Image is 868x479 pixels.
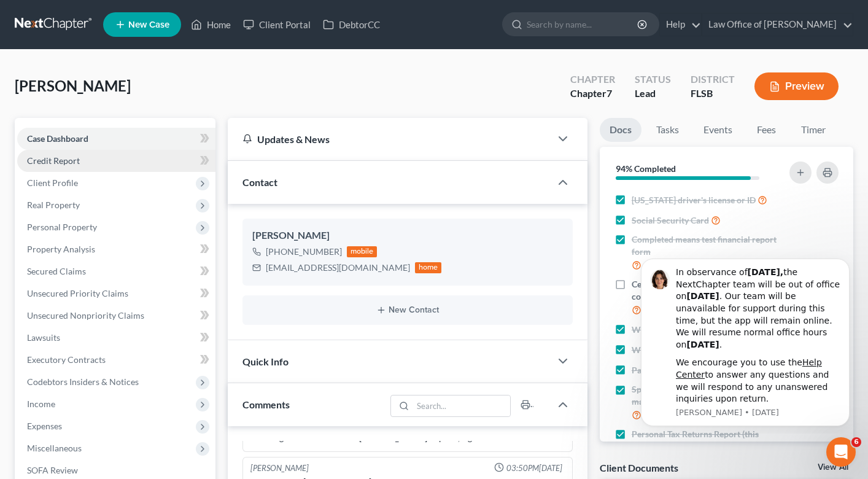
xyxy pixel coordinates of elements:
h1: [PERSON_NAME] [60,6,139,15]
b: 🚨ATTN: [GEOGRAPHIC_DATA] of [US_STATE] [20,104,175,127]
a: Events [694,118,742,142]
div: District [691,72,735,87]
div: Chapter [570,87,615,101]
a: Home [185,14,237,36]
div: The court has added a new Credit Counseling Field that we need to update upon filing. Please remo... [20,134,192,218]
div: [EMAIL_ADDRESS][DOMAIN_NAME] [266,262,410,274]
a: Timer [791,118,835,142]
div: [PERSON_NAME] [250,462,309,474]
a: Case Dashboard [17,128,215,150]
a: View All [818,463,848,472]
a: Fees [747,118,786,142]
a: Unsecured Priority Claims [17,282,215,305]
iframe: Intercom live chat [826,437,856,467]
span: [US_STATE] driver's license or ID [632,194,756,206]
button: Preview [754,72,839,100]
span: Personal Tax Returns Report (this year) [632,428,780,453]
input: Search by name... [527,13,639,36]
img: Profile image for Katie [35,7,55,26]
a: Executory Contracts [17,349,215,371]
input: Search... [413,395,510,416]
div: mobile [347,246,378,257]
span: Completed means test financial report form [632,233,780,258]
span: SOFA Review [27,465,78,475]
span: Codebtors Insiders & Notices [27,376,139,387]
textarea: Message… [10,359,235,380]
div: Status [635,72,671,87]
span: Comments [242,399,290,410]
span: 7 [606,87,612,99]
div: FLSB [691,87,735,101]
span: Lawsuits [27,332,60,343]
button: Start recording [78,385,88,395]
div: 🚨ATTN: [GEOGRAPHIC_DATA] of [US_STATE]The court has added a new Credit Counseling Field that we n... [10,96,201,225]
p: Active 12h ago [60,15,119,28]
button: New Contact [252,305,563,315]
span: Unsecured Nonpriority Claims [27,310,144,321]
div: home [415,262,442,273]
span: 03:50PM[DATE] [506,462,562,474]
span: Client Profile [27,177,78,188]
a: Tasks [646,118,689,142]
div: Lead [635,87,671,101]
a: Lawsuits [17,327,215,349]
button: Emoji picker [19,385,29,395]
a: Secured Claims [17,260,215,282]
span: Social Security Card [632,214,709,227]
button: Gif picker [39,385,48,395]
span: 6 [851,437,861,447]
span: Executory Contracts [27,354,106,365]
button: Send a message… [211,380,230,400]
span: Property Analysis [27,244,95,254]
div: Updates & News [242,133,536,146]
span: Income [27,399,55,409]
button: go back [8,5,31,28]
span: Secured Claims [27,266,86,276]
a: Help [660,14,701,36]
span: Unsecured Priority Claims [27,288,128,298]
a: Unsecured Nonpriority Claims [17,305,215,327]
button: Upload attachment [58,385,68,395]
div: Katie says… [10,96,236,252]
span: Expenses [27,421,62,431]
div: [PHONE_NUMBER] [266,246,342,258]
span: Credit Report [27,155,80,166]
span: Personal Property [27,222,97,232]
div: [PERSON_NAME] • 13h ago [20,228,121,235]
span: [PERSON_NAME] [15,77,131,95]
div: Client Documents [600,461,678,474]
a: Client Portal [237,14,317,36]
span: Case Dashboard [27,133,88,144]
iframe: Intercom notifications message [622,247,868,434]
a: Property Analysis [17,238,215,260]
a: Law Office of [PERSON_NAME] [702,14,853,36]
a: DebtorCC [317,14,386,36]
div: [PERSON_NAME] [252,228,563,243]
span: New Case [128,20,169,29]
span: Contact [242,176,277,188]
div: Chapter [570,72,615,87]
strong: 94% Completed [616,163,676,174]
span: Quick Info [242,356,289,367]
a: Credit Report [17,150,215,172]
button: Home [192,5,215,28]
div: Close [215,5,238,27]
a: Docs [600,118,641,142]
span: Miscellaneous [27,443,82,453]
span: Real Property [27,200,80,210]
